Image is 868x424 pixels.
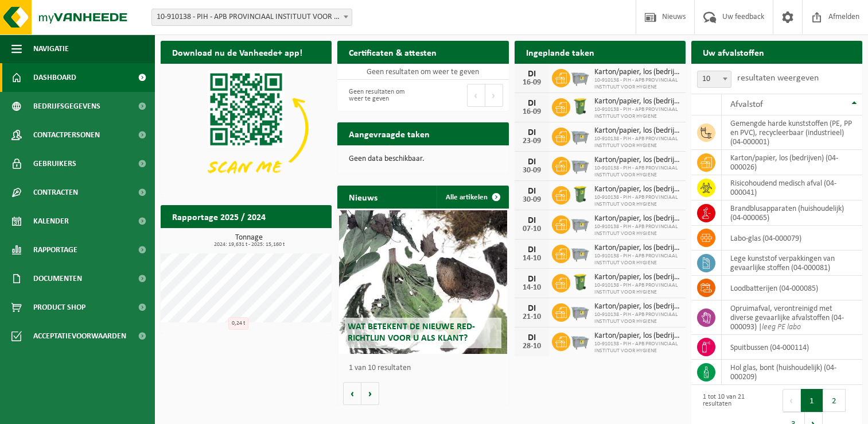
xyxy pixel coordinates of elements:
[722,201,862,226] td: brandblusapparaten (huishoudelijk) (04-000065)
[349,155,497,163] p: Geen data beschikbaar.
[343,382,361,405] button: Vorige
[161,41,314,63] h2: Download nu de Vanheede+ app!
[594,214,680,223] span: Karton/papier, los (bedrijven)
[570,97,590,116] img: WB-0240-HPE-GN-50
[161,64,332,192] img: Download de VHEPlus App
[337,186,389,208] h2: Nieuws
[33,322,126,350] span: Acceptatievoorwaarden
[520,275,543,284] div: DI
[166,234,332,248] h3: Tonnage
[246,228,330,250] a: Bekijk rapportage
[520,79,543,87] div: 16-09
[348,322,475,342] span: Wat betekent de nieuwe RED-richtlijn voor u als klant?
[594,77,680,91] span: 10-910138 - PIH - APB PROVINCIAAL INSTITUUT VOOR HYGIENE
[520,284,543,292] div: 14-10
[166,242,332,248] span: 2024: 19,631 t - 2025: 15,160 t
[801,389,823,412] button: 1
[33,63,76,92] span: Dashboard
[594,302,680,311] span: Karton/papier, los (bedrijven)
[520,216,543,225] div: DI
[594,223,680,237] span: 10-910138 - PIH - APB PROVINCIAAL INSTITUUT VOOR HYGIENE
[594,126,680,136] span: Karton/papier, los (bedrijven)
[520,137,543,145] div: 23-09
[520,245,543,255] div: DI
[337,64,508,80] td: Geen resultaten om weer te geven
[161,205,277,228] h2: Rapportage 2025 / 2024
[594,106,680,120] span: 10-910138 - PIH - APB PROVINCIAAL INSTITUUT VOOR HYGIENE
[33,236,77,264] span: Rapportage
[570,331,590,350] img: WB-2500-GAL-GY-01
[722,175,862,201] td: risicohoudend medisch afval (04-000041)
[339,210,507,354] a: Wat betekent de nieuwe RED-richtlijn voor u als klant?
[520,70,543,79] div: DI
[737,74,819,83] label: resultaten weergeven
[228,317,248,330] div: 0,24 t
[520,225,543,233] div: 07-10
[730,100,763,109] span: Afvalstof
[33,121,100,149] span: Contactpersonen
[722,226,862,250] td: labo-glas (04-000079)
[570,67,590,87] img: WB-2500-GAL-GY-01
[33,34,69,63] span: Navigatie
[33,264,82,293] span: Documenten
[520,304,543,313] div: DI
[6,399,192,424] iframe: chat widget
[520,196,543,204] div: 30-09
[594,253,680,267] span: 10-910138 - PIH - APB PROVINCIAAL INSTITUUT VOOR HYGIENE
[33,293,85,322] span: Product Shop
[762,323,801,332] i: leeg PE labo
[698,71,731,87] span: 10
[697,71,731,88] span: 10
[33,207,69,236] span: Kalender
[33,92,100,121] span: Bedrijfsgegevens
[722,360,862,385] td: hol glas, bont (huishoudelijk) (04-000209)
[361,382,379,405] button: Volgende
[722,300,862,335] td: opruimafval, verontreinigd met diverse gevaarlijke afvalstoffen (04-000093) |
[520,128,543,137] div: DI
[349,364,503,372] p: 1 van 10 resultaten
[570,214,590,233] img: WB-2500-GAL-GY-01
[485,84,503,107] button: Next
[594,244,680,253] span: Karton/papier, los (bedrijven)
[520,187,543,196] div: DI
[594,136,680,149] span: 10-910138 - PIH - APB PROVINCIAAL INSTITUUT VOOR HYGIENE
[151,9,352,26] span: 10-910138 - PIH - APB PROVINCIAAL INSTITUUT VOOR HYGIENE - ANTWERPEN
[594,185,680,194] span: Karton/papier, los (bedrijven)
[570,155,590,175] img: WB-2500-GAL-GY-01
[520,99,543,108] div: DI
[570,302,590,321] img: WB-2500-GAL-GY-01
[594,68,680,77] span: Karton/papier, los (bedrijven)
[520,167,543,175] div: 30-09
[594,341,680,354] span: 10-910138 - PIH - APB PROVINCIAAL INSTITUUT VOOR HYGIENE
[437,186,508,209] a: Alle artikelen
[520,108,543,116] div: 16-09
[520,342,543,350] div: 28-10
[570,243,590,263] img: WB-2500-GAL-GY-01
[594,273,680,282] span: Karton/papier, los (bedrijven)
[594,311,680,325] span: 10-910138 - PIH - APB PROVINCIAAL INSTITUUT VOOR HYGIENE
[594,194,680,208] span: 10-910138 - PIH - APB PROVINCIAAL INSTITUUT VOOR HYGIENE
[520,313,543,321] div: 21-10
[570,272,590,292] img: WB-0240-HPE-GN-50
[691,41,776,63] h2: Uw afvalstoffen
[722,276,862,300] td: loodbatterijen (04-000085)
[33,178,78,207] span: Contracten
[722,115,862,150] td: gemengde harde kunststoffen (PE, PP en PVC), recycleerbaar (industrieel) (04-000001)
[594,165,680,179] span: 10-910138 - PIH - APB PROVINCIAAL INSTITUUT VOOR HYGIENE
[722,150,862,175] td: karton/papier, los (bedrijven) (04-000026)
[570,126,590,145] img: WB-2500-GAL-GY-01
[594,156,680,165] span: Karton/papier, los (bedrijven)
[520,255,543,263] div: 14-10
[823,389,846,412] button: 2
[783,389,801,412] button: Previous
[337,41,448,63] h2: Certificaten & attesten
[467,84,485,107] button: Previous
[594,97,680,106] span: Karton/papier, los (bedrijven)
[722,335,862,360] td: spuitbussen (04-000114)
[722,250,862,276] td: lege kunststof verpakkingen van gevaarlijke stoffen (04-000081)
[343,83,417,108] div: Geen resultaten om weer te geven
[152,9,352,25] span: 10-910138 - PIH - APB PROVINCIAAL INSTITUUT VOOR HYGIENE - ANTWERPEN
[570,184,590,204] img: WB-0240-HPE-GN-50
[594,282,680,296] span: 10-910138 - PIH - APB PROVINCIAAL INSTITUUT VOOR HYGIENE
[337,122,441,145] h2: Aangevraagde taken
